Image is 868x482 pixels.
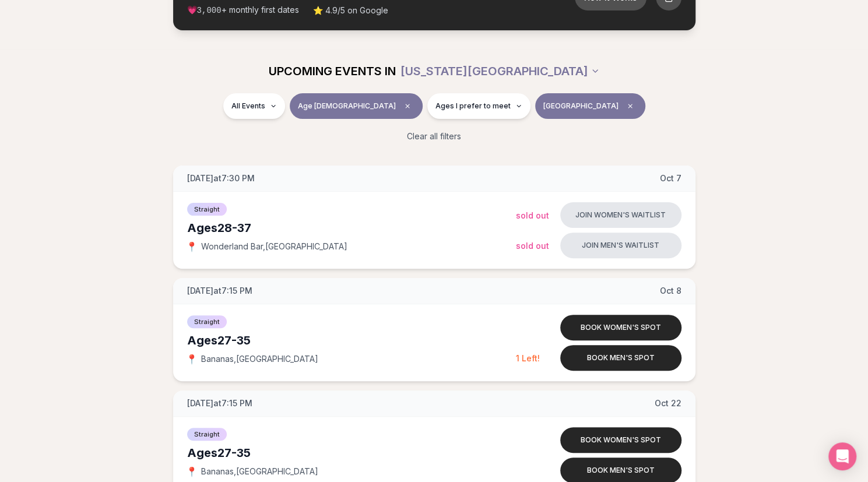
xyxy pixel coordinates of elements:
span: 📍 [187,354,196,364]
button: Ages I prefer to meet [427,93,530,119]
span: Oct 22 [655,397,681,409]
span: [DATE] at 7:15 PM [187,285,252,297]
span: Wonderland Bar , [GEOGRAPHIC_DATA] [201,241,347,252]
span: Bananas , [GEOGRAPHIC_DATA] [201,353,318,365]
span: Oct 7 [660,173,681,184]
span: [GEOGRAPHIC_DATA] [543,101,619,111]
div: Ages 27-35 [187,445,516,461]
span: Clear age [400,99,414,113]
button: [US_STATE][GEOGRAPHIC_DATA] [400,58,600,84]
span: Clear borough filter [623,99,637,113]
span: UPCOMING EVENTS IN [269,63,396,79]
span: [DATE] at 7:30 PM [187,173,255,184]
span: ⭐ 4.9/5 on Google [313,5,388,16]
button: Clear all filters [400,124,468,149]
button: All Events [223,93,285,119]
span: Straight [187,203,227,216]
span: Sold Out [516,210,549,220]
div: Ages 27-35 [187,332,516,349]
button: Book women's spot [560,427,681,453]
span: Sold Out [516,241,549,251]
button: Book women's spot [560,315,681,340]
span: 📍 [187,242,196,251]
button: Join men's waitlist [560,233,681,258]
span: 📍 [187,467,196,476]
span: Bananas , [GEOGRAPHIC_DATA] [201,466,318,477]
span: Ages I prefer to meet [435,101,511,111]
span: 💗 + monthly first dates [187,4,299,16]
span: Straight [187,428,227,441]
div: Ages 28-37 [187,220,516,236]
span: Oct 8 [660,285,681,297]
button: Age [DEMOGRAPHIC_DATA]Clear age [290,93,423,119]
button: Join women's waitlist [560,202,681,228]
span: Straight [187,315,227,328]
button: [GEOGRAPHIC_DATA]Clear borough filter [535,93,645,119]
span: 3,000 [197,6,222,15]
span: Age [DEMOGRAPHIC_DATA] [298,101,396,111]
div: Open Intercom Messenger [828,442,856,470]
span: All Events [231,101,265,111]
span: [DATE] at 7:15 PM [187,397,252,409]
button: Book men's spot [560,345,681,371]
span: 1 Left! [516,353,540,363]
